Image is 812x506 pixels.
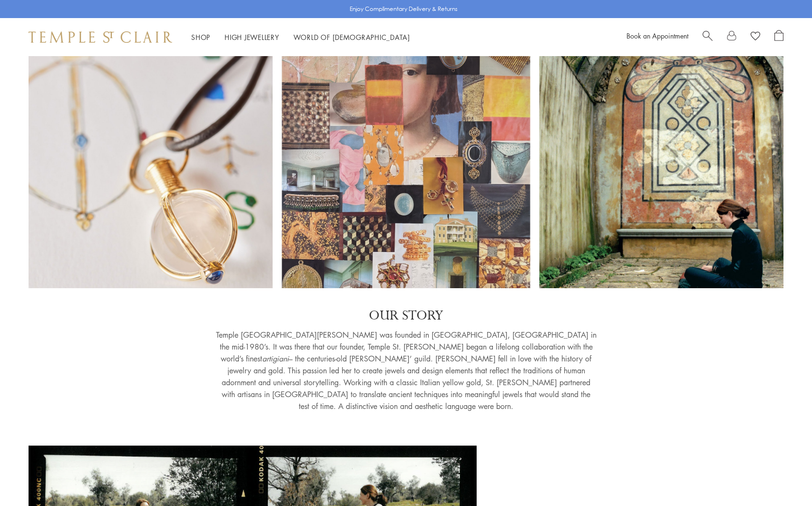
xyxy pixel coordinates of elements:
a: World of [DEMOGRAPHIC_DATA]World of [DEMOGRAPHIC_DATA] [293,32,410,42]
em: artigiani [262,353,289,364]
img: Temple St. Clair [29,31,172,43]
p: Enjoy Complimentary Delivery & Returns [350,4,458,14]
a: View Wishlist [751,30,760,44]
p: Temple [GEOGRAPHIC_DATA][PERSON_NAME] was founded in [GEOGRAPHIC_DATA], [GEOGRAPHIC_DATA] in the ... [216,329,597,412]
a: Open Shopping Bag [774,30,783,44]
a: ShopShop [191,32,210,42]
nav: Main navigation [191,31,410,43]
iframe: Gorgias live chat messenger [764,461,802,496]
p: OUR STORY [216,307,597,324]
a: High JewelleryHigh Jewellery [225,32,279,42]
a: Search [703,30,713,44]
a: Book an Appointment [626,31,688,40]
